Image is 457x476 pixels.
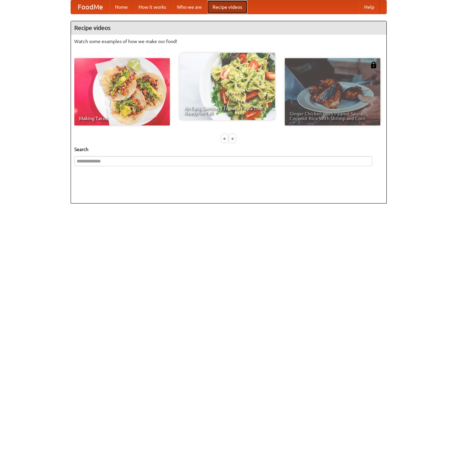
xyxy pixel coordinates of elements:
h4: Recipe videos [71,21,386,35]
span: Making Tacos [79,116,165,121]
a: Who we are [172,0,207,14]
h5: Search [74,146,383,153]
a: Making Tacos [74,58,170,125]
p: Watch some examples of how we make our food! [74,38,383,45]
span: An Easy, Summery Tomato Pasta That's Ready for Fall [184,106,270,115]
img: 483408.png [370,62,377,68]
a: An Easy, Summery Tomato Pasta That's Ready for Fall [180,53,275,120]
a: Home [110,0,133,14]
a: How it works [133,0,172,14]
div: « [222,134,228,143]
div: » [229,134,235,143]
a: FoodMe [71,0,110,14]
a: Recipe videos [207,0,247,14]
a: Help [359,0,380,14]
